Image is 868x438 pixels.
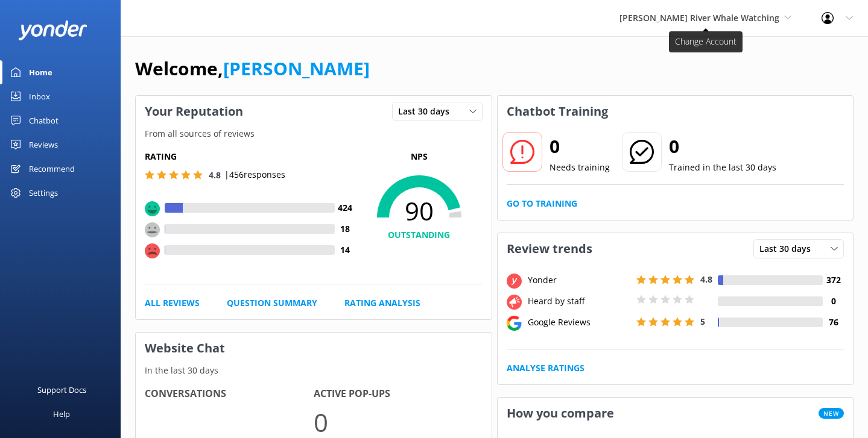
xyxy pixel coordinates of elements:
[398,105,457,118] span: Last 30 days
[669,161,776,174] p: Trained in the last 30 days
[550,161,610,174] p: Needs training
[227,296,317,310] a: Question Summary
[507,197,577,210] a: Go to Training
[135,54,370,83] h1: Welcome,
[700,316,705,327] span: 5
[356,196,483,226] span: 90
[356,228,483,242] h4: OUTSTANDING
[356,150,483,163] p: NPS
[335,243,356,257] h4: 14
[525,295,633,308] div: Heard by staff
[669,132,776,161] h2: 0
[823,274,844,287] h4: 372
[498,398,623,429] h3: How you compare
[335,222,356,236] h4: 18
[700,274,712,285] span: 4.8
[145,296,200,310] a: All Reviews
[223,56,370,81] a: [PERSON_NAME]
[759,242,818,255] span: Last 30 days
[525,316,633,329] div: Google Reviews
[525,274,633,287] div: Yonder
[136,333,492,364] h3: Website Chat
[823,295,844,308] h4: 0
[37,378,86,402] div: Support Docs
[29,84,50,108] div: Inbox
[507,361,584,375] a: Analyse Ratings
[136,96,252,127] h3: Your Reputation
[550,132,610,161] h2: 0
[29,181,58,205] div: Settings
[344,296,420,310] a: Rating Analysis
[53,402,70,426] div: Help
[145,386,314,402] h4: Conversations
[136,127,492,140] p: From all sources of reviews
[29,157,75,181] div: Recommend
[209,169,221,181] span: 4.8
[619,12,779,23] span: [PERSON_NAME] River Whale Watching
[18,20,87,40] img: yonder-white-logo.png
[819,408,844,419] span: New
[224,168,285,181] p: | 456 responses
[29,133,58,157] div: Reviews
[29,108,59,133] div: Chatbot
[136,364,492,377] p: In the last 30 days
[314,386,483,402] h4: Active Pop-ups
[823,316,844,329] h4: 76
[498,96,617,127] h3: Chatbot Training
[335,201,356,214] h4: 424
[145,150,356,163] h5: Rating
[29,60,52,84] div: Home
[498,233,601,264] h3: Review trends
